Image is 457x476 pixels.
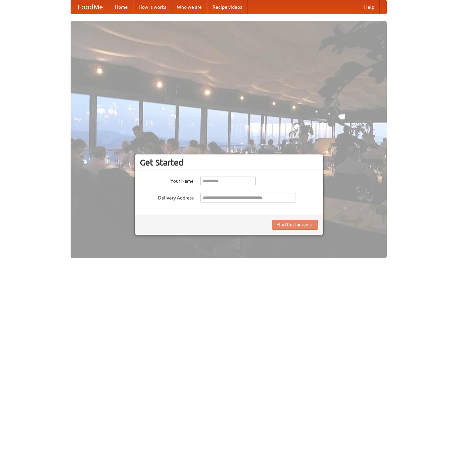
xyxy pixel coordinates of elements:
[71,0,110,14] a: FoodMe
[172,0,207,14] a: Who we are
[359,0,380,14] a: Help
[133,0,172,14] a: How it works
[207,0,247,14] a: Recipe videos
[140,176,194,184] label: Your Name
[272,220,318,230] button: Find Restaurants!
[140,193,194,201] label: Delivery Address
[140,157,318,168] h3: Get Started
[110,0,133,14] a: Home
